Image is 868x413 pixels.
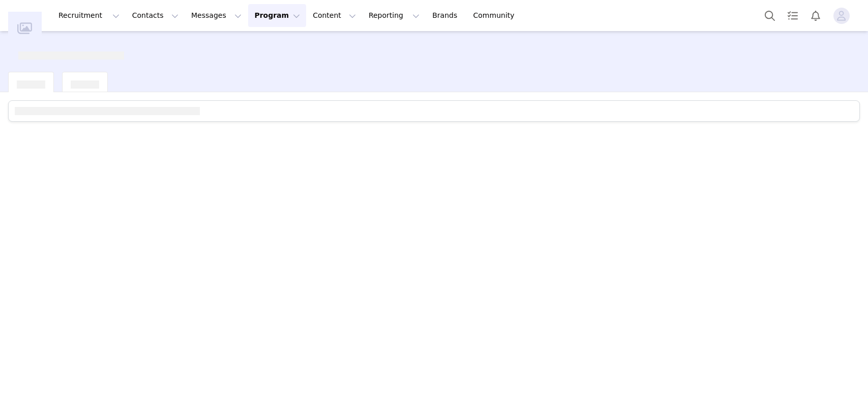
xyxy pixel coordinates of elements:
div: [object Object] [18,43,124,60]
a: Community [467,4,525,27]
button: Profile [827,8,860,24]
a: Tasks [782,4,804,27]
button: Notifications [804,4,827,27]
button: Content [307,4,362,27]
button: Search [759,4,781,27]
button: Contacts [126,4,185,27]
div: [object Object] [71,72,99,89]
div: [object Object] [17,72,45,89]
button: Messages [185,4,248,27]
a: Brands [426,4,466,27]
button: Recruitment [52,4,126,27]
button: Reporting [363,4,426,27]
button: Program [248,4,306,27]
div: avatar [836,8,846,24]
